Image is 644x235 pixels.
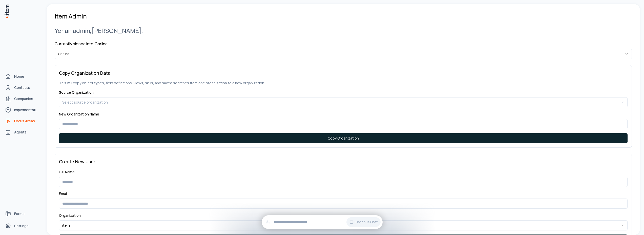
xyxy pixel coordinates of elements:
[55,26,632,35] h2: Yer an admin, [PERSON_NAME] .
[3,221,41,231] a: Settings
[14,96,33,101] span: Companies
[3,105,41,115] a: implementations
[14,211,25,216] span: Forms
[59,191,68,196] label: Email
[59,158,628,165] h3: Create New User
[356,220,378,224] span: Continue Chat
[14,85,30,90] span: Contacts
[59,81,628,86] p: This will copy object types, field definitions, views, skills, and saved searches from one organi...
[14,223,29,228] span: Settings
[59,90,94,95] label: Source Organization
[3,209,41,219] a: Forms
[14,119,35,124] span: Focus Areas
[59,112,99,116] label: New Organization Name
[3,83,41,93] a: Contacts
[4,4,9,18] img: Item Brain Logo
[59,169,75,174] label: Full Name
[59,133,628,143] button: Copy Organization
[59,69,628,76] h3: Copy Organization Data
[3,127,41,137] a: Agents
[3,116,41,126] a: focus-areas
[14,130,27,135] span: Agents
[55,12,87,20] h1: Item Admin
[14,74,24,79] span: Home
[55,41,632,47] h4: Currently signed into: Cariina
[59,213,81,218] label: Organization
[3,94,41,104] a: Companies
[262,215,383,229] div: Continue Chat
[14,107,39,112] span: Implementations
[3,71,41,82] a: Home
[346,217,381,227] button: Continue Chat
